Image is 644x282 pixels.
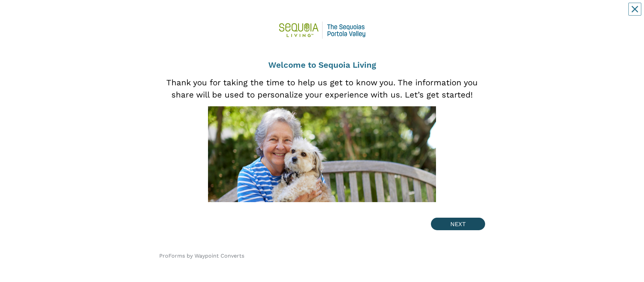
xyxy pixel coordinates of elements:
[166,78,478,100] span: Thank you for taking the time to help us get to know you. The information you share will be used ...
[431,218,485,230] button: NEXT
[628,3,641,16] button: Close
[271,17,373,43] img: 3156b981-5fe9-483a-97d8-8c35d451d61e.png
[159,252,244,260] div: ProForms by Waypoint Converts
[159,59,485,71] div: Welcome to Sequoia Living
[208,106,436,202] img: ce2f1655-fec5-4b0a-a832-f8da18e49c02.png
